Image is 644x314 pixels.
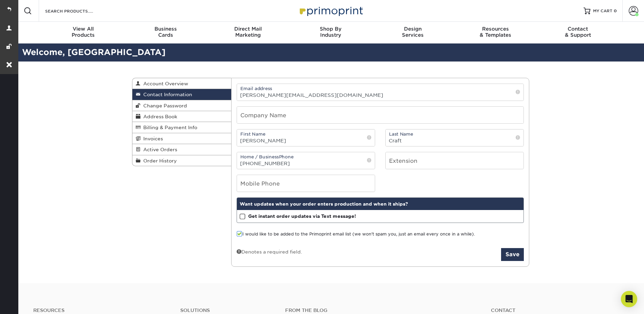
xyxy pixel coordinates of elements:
span: Shop By [289,26,372,32]
a: DesignServices [372,22,454,43]
span: Design [372,26,454,32]
a: Shop ByIndustry [289,22,372,43]
button: Save [501,248,524,261]
iframe: Google Customer Reviews [2,293,58,312]
span: Direct Mail [207,26,289,32]
div: Services [372,26,454,38]
a: View AllProducts [42,22,125,43]
a: Contact [491,308,628,313]
a: Contact& Support [537,22,619,43]
div: Denotes a required field. [237,248,302,255]
a: Direct MailMarketing [207,22,289,43]
span: Order History [141,158,177,163]
a: Active Orders [132,144,232,155]
label: I would like to be added to the Primoprint email list (we won't spam you, just an email every onc... [237,231,475,238]
span: MY CART [593,8,612,14]
a: Order History [132,155,232,166]
a: Contact Information [132,89,232,100]
input: SEARCH PRODUCTS..... [44,7,111,15]
span: View All [42,26,125,32]
a: Invoices [132,133,232,144]
h4: From the Blog [285,308,473,313]
h4: Resources [33,308,170,313]
div: Want updates when your order enters production and when it ships? [237,198,523,210]
a: Change Password [132,100,232,111]
div: Cards [124,26,207,38]
strong: Get instant order updates via Text message! [248,213,356,219]
a: Account Overview [132,78,232,89]
span: Contact [537,26,619,32]
span: Business [124,26,207,32]
div: & Support [537,26,619,38]
span: 0 [614,8,617,13]
span: Invoices [141,136,163,141]
div: Open Intercom Messenger [621,291,637,307]
div: Industry [289,26,372,38]
span: Contact Information [141,92,192,97]
span: Billing & Payment Info [141,125,197,130]
span: Account Overview [141,81,188,86]
div: Marketing [207,26,289,38]
span: Active Orders [141,147,177,152]
h4: Solutions [180,308,275,313]
div: Products [42,26,125,38]
div: & Templates [454,26,537,38]
span: Resources [454,26,537,32]
span: Address Book [141,114,177,119]
a: BusinessCards [124,22,207,43]
h2: Welcome, [GEOGRAPHIC_DATA] [17,46,644,59]
span: Change Password [141,103,187,108]
a: Resources& Templates [454,22,537,43]
a: Address Book [132,111,232,122]
img: Primoprint [297,3,365,18]
a: Billing & Payment Info [132,122,232,133]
